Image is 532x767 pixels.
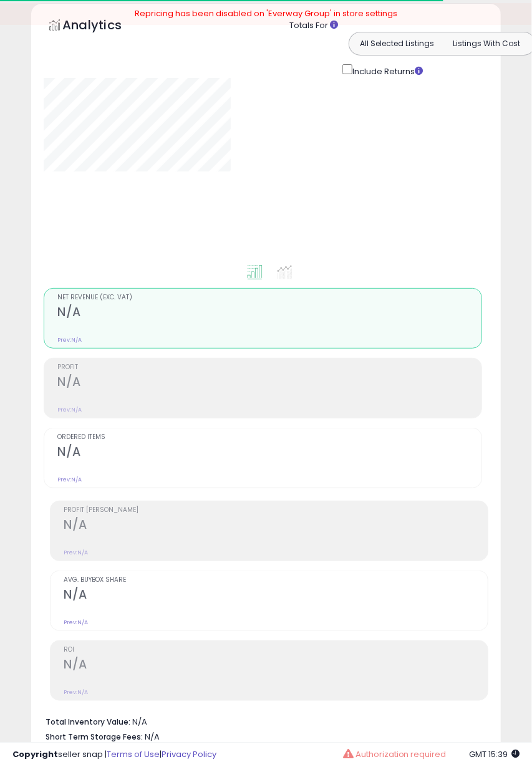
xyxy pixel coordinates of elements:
[64,587,488,604] h2: N/A
[64,518,488,534] h2: N/A
[469,748,520,760] span: 2025-09-8 15:39 GMT
[64,549,88,556] small: Prev: N/A
[57,406,82,413] small: Prev: N/A
[64,657,488,674] h2: N/A
[64,619,88,626] small: Prev: N/A
[57,336,82,344] small: Prev: N/A
[64,577,488,584] span: Avg. Buybox Share
[57,364,481,371] span: Profit
[64,647,488,654] span: ROI
[107,748,160,760] a: Terms of Use
[12,748,58,760] strong: Copyright
[57,434,481,441] span: Ordered Items
[12,749,216,761] div: seller snap | |
[57,294,481,301] span: Net Revenue (Exc. VAT)
[145,731,160,743] span: N/A
[57,476,82,483] small: Prev: N/A
[62,16,146,37] h5: Analytics
[46,713,479,728] li: N/A
[57,375,481,392] h2: N/A
[135,7,397,19] span: Repricing has been disabled on 'Everway Group' in store settings
[64,688,88,696] small: Prev: N/A
[46,731,143,742] b: Short Term Storage Fees:
[57,445,481,461] h2: N/A
[57,305,481,322] h2: N/A
[64,507,488,514] span: Profit [PERSON_NAME]
[46,716,130,727] b: Total Inventory Value:
[162,748,216,760] a: Privacy Policy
